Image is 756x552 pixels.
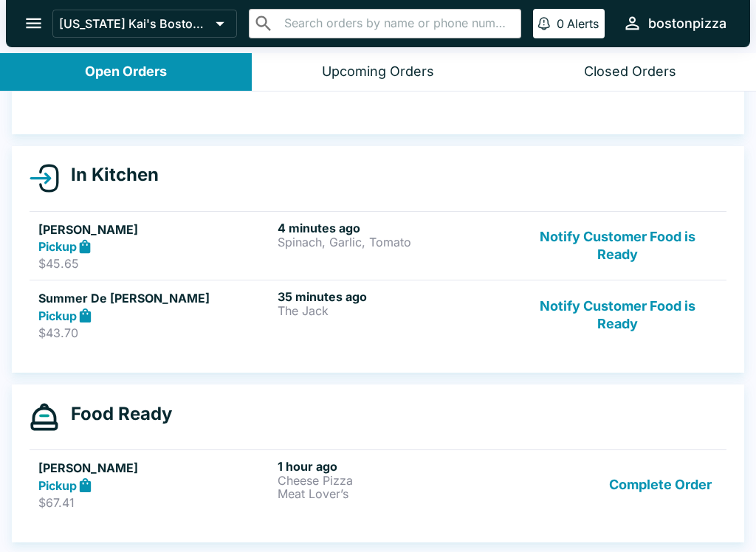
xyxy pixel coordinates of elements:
[278,235,511,249] p: Spinach, Garlic, Tomato
[278,459,511,474] h6: 1 hour ago
[280,13,515,34] input: Search orders by name or phone number
[38,239,77,254] strong: Pickup
[30,211,726,280] a: [PERSON_NAME]Pickup$45.654 minutes agoSpinach, Garlic, TomatoNotify Customer Food is Ready
[518,289,718,340] button: Notify Customer Food is Ready
[38,478,77,493] strong: Pickup
[278,304,511,317] p: The Jack
[52,10,237,38] button: [US_STATE] Kai's Boston Pizza
[603,459,718,510] button: Complete Order
[59,164,159,186] h4: In Kitchen
[59,403,172,425] h4: Food Ready
[30,449,726,519] a: [PERSON_NAME]Pickup$67.411 hour agoCheese PizzaMeat Lover’sComplete Order
[584,63,676,80] div: Closed Orders
[648,15,726,32] div: bostonpizza
[38,495,272,510] p: $67.41
[38,459,272,477] h5: [PERSON_NAME]
[15,4,52,42] button: open drawer
[278,474,511,487] p: Cheese Pizza
[278,487,511,500] p: Meat Lover’s
[322,63,434,80] div: Upcoming Orders
[38,289,272,307] h5: Summer De [PERSON_NAME]
[38,325,272,340] p: $43.70
[278,289,511,304] h6: 35 minutes ago
[557,16,564,31] p: 0
[567,16,599,31] p: Alerts
[38,308,77,323] strong: Pickup
[518,221,718,272] button: Notify Customer Food is Ready
[59,16,210,31] p: [US_STATE] Kai's Boston Pizza
[278,221,511,235] h6: 4 minutes ago
[38,256,272,271] p: $45.65
[30,280,726,349] a: Summer De [PERSON_NAME]Pickup$43.7035 minutes agoThe JackNotify Customer Food is Ready
[38,221,272,238] h5: [PERSON_NAME]
[85,63,167,80] div: Open Orders
[616,7,732,39] button: bostonpizza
